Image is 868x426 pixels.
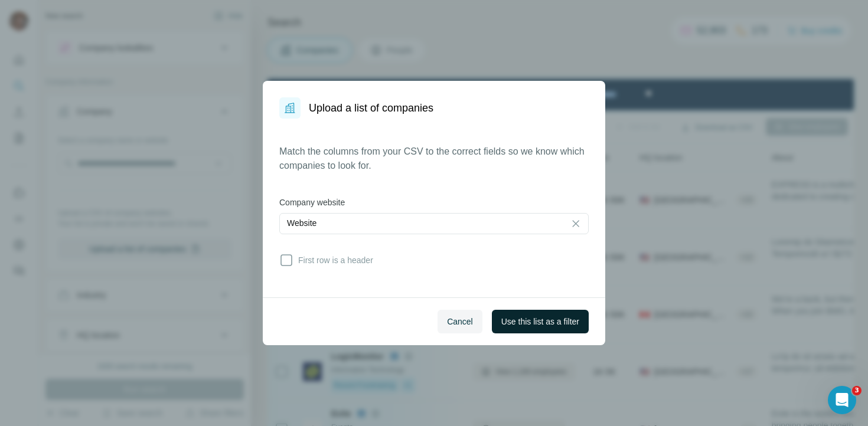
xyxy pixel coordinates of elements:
[501,316,579,327] span: Use this list as a filter
[438,310,482,333] button: Cancel
[210,2,377,28] div: Upgrade plan for full access to Surfe
[287,217,316,229] p: Website
[279,145,589,173] p: Match the columns from your CSV to the correct fields so we know which companies to look for.
[447,316,473,327] span: Cancel
[293,254,373,266] span: First row is a header
[492,310,589,333] button: Use this list as a filter
[279,196,589,208] label: Company website
[828,386,856,414] iframe: Intercom live chat
[852,386,862,395] span: 3
[309,100,433,116] h1: Upload a list of companies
